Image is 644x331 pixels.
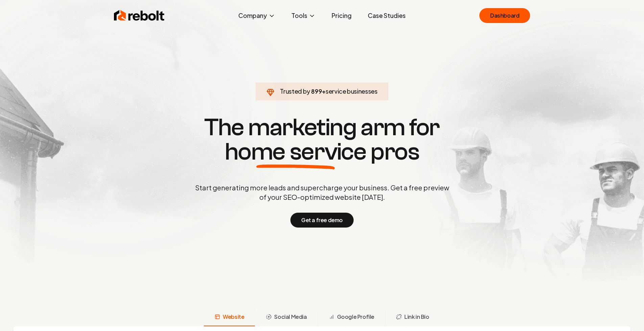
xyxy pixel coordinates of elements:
[223,313,244,321] span: Website
[318,309,385,326] button: Google Profile
[274,313,307,321] span: Social Media
[160,115,484,164] h1: The marketing arm for pros
[114,9,165,22] img: Rebolt Logo
[255,309,317,326] button: Social Media
[404,313,429,321] span: Link in Bio
[385,309,440,326] button: Link in Bio
[194,183,451,202] p: Start generating more leads and supercharge your business. Get a free preview of your SEO-optimiz...
[311,87,322,96] span: 899
[286,9,321,22] button: Tools
[290,213,354,228] button: Get a free demo
[479,8,530,23] a: Dashboard
[337,313,374,321] span: Google Profile
[322,87,326,95] span: +
[204,309,255,326] button: Website
[280,87,310,95] span: Trusted by
[362,9,411,22] a: Case Studies
[225,140,366,164] span: home service
[326,9,357,22] a: Pricing
[326,87,378,95] span: service businesses
[233,9,281,22] button: Company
